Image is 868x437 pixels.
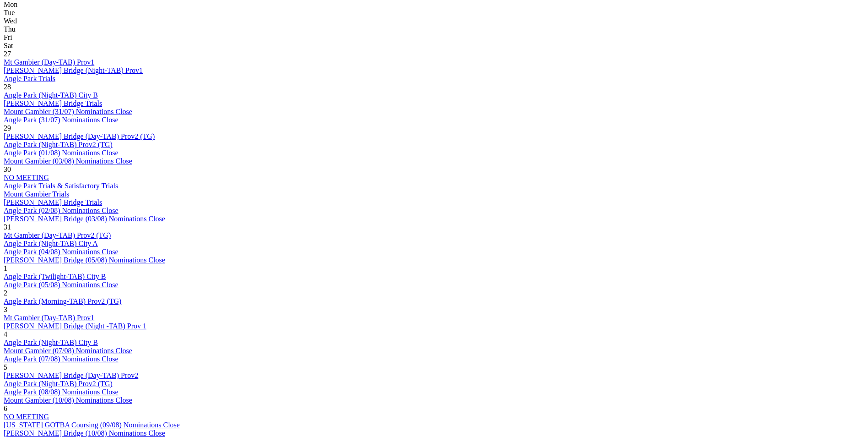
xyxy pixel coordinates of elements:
div: Mon [4,0,864,9]
a: Angle Park (01/08) Nominations Close [4,149,119,157]
div: Wed [4,17,864,25]
a: Angle Park (02/08) Nominations Close [4,207,119,214]
a: Mount Gambier (31/07) Nominations Close [4,108,132,115]
a: Angle Park Trials & Satisfactory Trials [4,182,118,190]
a: Angle Park (05/08) Nominations Close [4,281,119,289]
a: Angle Park (Night-TAB) City A [4,240,98,247]
a: [PERSON_NAME] Bridge Trials [4,198,102,206]
a: Mount Gambier (07/08) Nominations Close [4,347,132,355]
div: Fri [4,33,864,42]
a: Angle Park (Night-TAB) City B [4,91,98,99]
a: Angle Park (08/08) Nominations Close [4,388,119,396]
div: Tue [4,9,864,17]
a: Angle Park (Night-TAB) Prov2 (TG) [4,380,113,388]
span: 27 [4,50,11,58]
a: NO MEETING [4,174,49,181]
span: 3 [4,306,7,313]
span: 5 [4,363,7,371]
div: Thu [4,25,864,33]
span: 2 [4,289,7,297]
a: Angle Park (Twilight-TAB) City B [4,273,106,280]
span: 6 [4,404,7,412]
a: Angle Park (31/07) Nominations Close [4,116,119,124]
a: Angle Park (Night-TAB) City B [4,339,98,346]
a: [PERSON_NAME] Bridge (Night-TAB) Prov1 [4,66,143,74]
a: [PERSON_NAME] Bridge (05/08) Nominations Close [4,256,165,264]
a: Mount Gambier (10/08) Nominations Close [4,396,132,404]
a: Angle Park (07/08) Nominations Close [4,355,119,363]
a: [PERSON_NAME] Bridge (Night -TAB) Prov 1 [4,322,146,330]
a: Mount Gambier Trials [4,190,69,198]
span: 4 [4,330,7,338]
a: Mount Gambier (03/08) Nominations Close [4,157,132,165]
a: [PERSON_NAME] Bridge (03/08) Nominations Close [4,215,165,223]
span: 1 [4,264,7,272]
a: Angle Park Trials [4,75,55,82]
a: [PERSON_NAME] Bridge (Day-TAB) Prov2 (TG) [4,132,155,140]
a: Angle Park (Night-TAB) Prov2 (TG) [4,141,113,148]
a: Mt Gambier (Day-TAB) Prov2 (TG) [4,231,111,239]
span: 28 [4,83,11,91]
a: [US_STATE] GOTBA Coursing (09/08) Nominations Close [4,421,180,429]
span: 31 [4,223,11,231]
a: [PERSON_NAME] Bridge (Day-TAB) Prov2 [4,371,138,379]
a: Mt Gambier (Day-TAB) Prov1 [4,314,94,322]
span: 30 [4,165,11,173]
a: [PERSON_NAME] Bridge Trials [4,99,102,107]
a: Angle Park (Morning-TAB) Prov2 (TG) [4,297,121,305]
a: NO MEETING [4,413,49,421]
a: Mt Gambier (Day-TAB) Prov1 [4,58,94,66]
a: Angle Park (04/08) Nominations Close [4,248,119,256]
span: 29 [4,124,11,132]
div: Sat [4,42,864,50]
a: [PERSON_NAME] Bridge (10/08) Nominations Close [4,429,165,437]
